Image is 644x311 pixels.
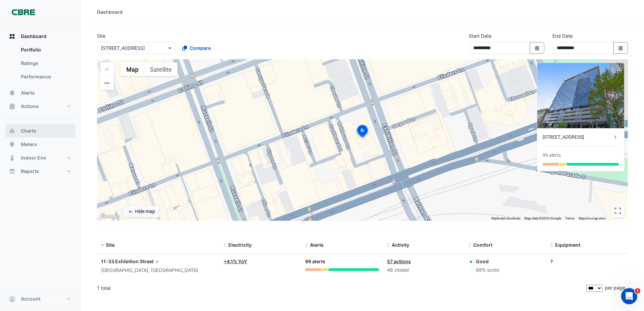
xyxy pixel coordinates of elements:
span: Equipment [555,242,580,248]
span: Alerts [310,242,324,248]
img: site-pin-selected.svg [355,124,370,140]
a: Report a map error [579,216,606,220]
app-icon: Actions [9,103,15,110]
a: Portfolio [15,43,75,57]
button: Hide map [123,206,159,217]
img: Company Logo [8,5,38,19]
span: Charts [21,128,36,134]
fa-icon: Select Date [618,45,624,51]
a: Ratings [15,57,75,70]
button: Zoom out [100,76,114,90]
app-icon: Reports [9,168,15,175]
a: +4.1% YoY [224,258,247,264]
img: Google [99,212,121,221]
span: Meters [21,141,37,148]
div: 46 closed [387,266,460,274]
button: Meters [5,138,75,151]
div: 99 alerts [543,152,561,159]
label: Start Date [469,32,491,39]
button: Reports [5,165,75,178]
button: Account [5,292,75,306]
a: Terms (opens in new tab) [565,216,575,220]
button: Show satellite imagery [144,63,178,76]
button: Alerts [5,86,75,100]
app-icon: Meters [9,141,15,148]
a: 57 actions [387,258,411,264]
div: 88% score [476,266,499,274]
div: Dashboard [97,8,123,15]
span: per page [605,285,625,290]
img: 11-33 Exhibition Street [537,63,624,128]
a: Open this area in Google Maps (opens a new window) [99,212,121,221]
span: Alerts [21,90,35,96]
button: Show street map [121,63,144,76]
label: End Date [552,32,573,39]
span: Site [106,242,115,248]
a: Performance [15,70,75,83]
button: Toggle fullscreen view [611,204,624,217]
span: Account [21,296,40,302]
span: Map data ©2025 Google [524,216,561,220]
app-icon: Alerts [9,90,15,96]
div: [GEOGRAPHIC_DATA], [GEOGRAPHIC_DATA] [101,267,216,274]
button: Zoom in [100,63,114,76]
app-icon: Dashboard [9,33,15,40]
iframe: Intercom live chat [621,288,637,304]
div: Good [476,258,499,265]
fa-icon: Select Date [534,45,540,51]
app-icon: Charts [9,128,15,134]
span: Reports [21,168,39,175]
div: 1 total [97,280,585,297]
app-icon: Indoor Env [9,154,15,161]
label: Site [97,32,105,39]
span: 11-33 Exhibition [101,258,139,264]
div: [STREET_ADDRESS] [543,134,612,141]
button: Charts [5,124,75,138]
div: ? [550,258,624,265]
div: Dashboard [5,43,75,86]
span: Actions [21,103,39,110]
button: Compare [178,42,215,54]
span: Street [140,258,160,265]
button: Actions [5,100,75,113]
div: Hide map [135,208,155,215]
span: Comfort [473,242,492,248]
span: Indoor Env [21,154,46,161]
span: 1 [635,288,640,293]
button: Indoor Env [5,151,75,165]
span: Activity [392,242,409,248]
button: Dashboard [5,30,75,43]
span: Electricity [228,242,252,248]
button: Keyboard shortcuts [491,216,520,221]
div: 99 alerts [305,258,379,266]
span: Compare [190,44,211,51]
span: Dashboard [21,33,46,40]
